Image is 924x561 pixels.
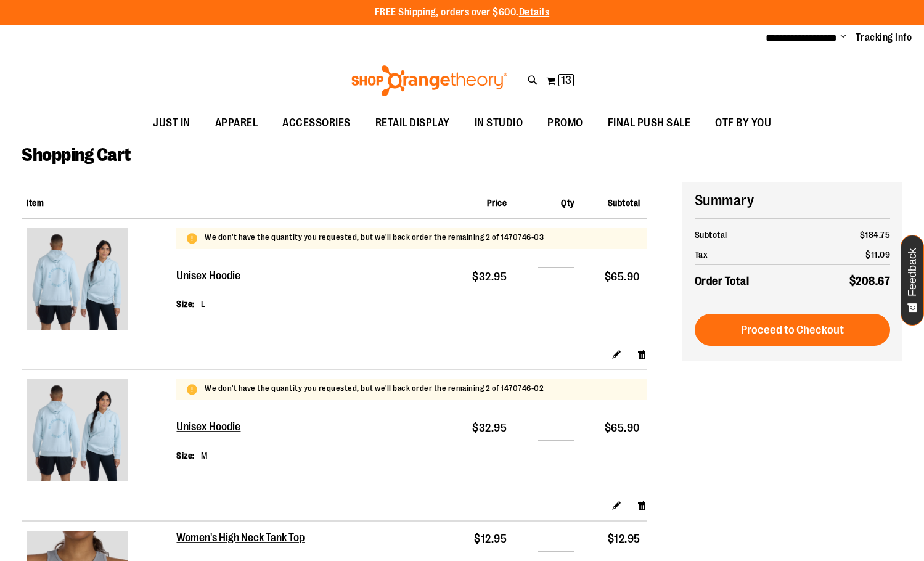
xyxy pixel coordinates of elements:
[474,533,507,545] span: $12.95
[27,198,44,208] span: Item
[695,314,890,346] button: Proceed to Checkout
[203,109,271,137] a: APPAREL
[487,198,507,208] span: Price
[561,198,574,208] span: Qty
[608,109,691,137] span: FINAL PUSH SALE
[201,298,206,310] dd: L
[608,198,640,208] span: Subtotal
[605,271,640,283] span: $65.90
[27,379,171,484] a: Unisex Hoodie
[865,250,890,260] span: $11.09
[840,31,846,44] button: Account menu
[205,232,544,244] p: We don't have the quantity you requested, but we'll back order the remaining 2 of 1470746-03
[907,248,918,297] span: Feedback
[153,109,190,137] span: JUST IN
[176,449,195,462] dt: Size
[201,449,208,462] dd: M
[535,109,595,137] a: PROMO
[472,271,507,283] span: $32.95
[176,269,241,283] a: Unisex Hoodie
[695,190,890,211] h2: Summary
[695,225,811,245] th: Subtotal
[215,109,258,137] span: APPAREL
[849,275,891,287] span: $208.67
[519,7,550,18] a: Details
[860,230,891,240] span: $184.75
[637,347,647,360] a: Remove item
[282,109,351,137] span: ACCESSORIES
[472,422,507,434] span: $32.95
[547,109,583,137] span: PROMO
[363,109,462,137] a: RETAIL DISPLAY
[350,65,509,96] img: Shop Orangetheory
[703,109,783,137] a: OTF BY YOU
[22,144,131,165] span: Shopping Cart
[27,379,128,481] img: Unisex Hoodie
[375,6,550,20] p: FREE Shipping, orders over $600.
[27,228,128,330] img: Unisex Hoodie
[205,383,544,395] p: We don't have the quantity you requested, but we'll back order the remaining 2 of 1470746-02
[695,272,750,290] strong: Order Total
[176,420,241,434] a: Unisex Hoodie
[141,109,203,137] a: JUST IN
[176,531,306,545] a: Women's High Neck Tank Top
[901,235,924,326] button: Feedback - Show survey
[637,499,647,512] a: Remove item
[176,298,195,310] dt: Size
[375,109,450,137] span: RETAIL DISPLAY
[561,74,571,86] span: 13
[741,323,844,337] span: Proceed to Checkout
[475,109,523,137] span: IN STUDIO
[608,533,640,545] span: $12.95
[715,109,771,137] span: OTF BY YOU
[856,31,912,44] a: Tracking Info
[695,245,811,265] th: Tax
[595,109,703,137] a: FINAL PUSH SALE
[270,109,363,137] a: ACCESSORIES
[27,228,171,333] a: Unisex Hoodie
[605,422,640,434] span: $65.90
[462,109,536,137] a: IN STUDIO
